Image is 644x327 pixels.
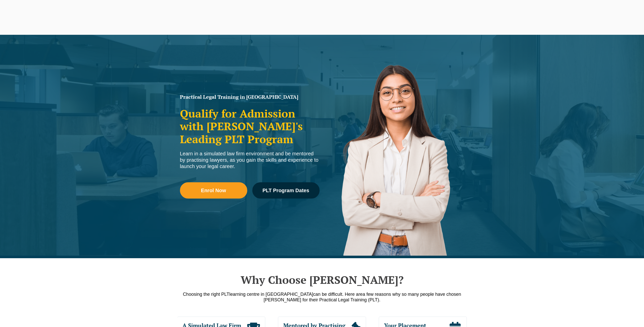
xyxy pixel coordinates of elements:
[262,188,309,193] span: PLT Program Dates
[177,273,467,286] h2: Why Choose [PERSON_NAME]?
[180,107,320,145] h2: Qualify for Admission with [PERSON_NAME]'s Leading PLT Program
[177,291,467,303] p: a few reasons why so many people have chosen [PERSON_NAME] for their Practical Legal Training (PLT).
[180,182,247,199] a: Enrol Now
[180,151,320,170] div: Learn in a simulated law firm environment and be mentored by practising lawyers, as you gain the ...
[229,292,313,297] span: learning centre in [GEOGRAPHIC_DATA]
[183,292,229,297] span: Choosing the right PLT
[313,292,363,297] span: can be difficult. Here are
[180,94,320,100] h1: Practical Legal Training in [GEOGRAPHIC_DATA]
[252,182,320,199] a: PLT Program Dates
[201,188,226,193] span: Enrol Now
